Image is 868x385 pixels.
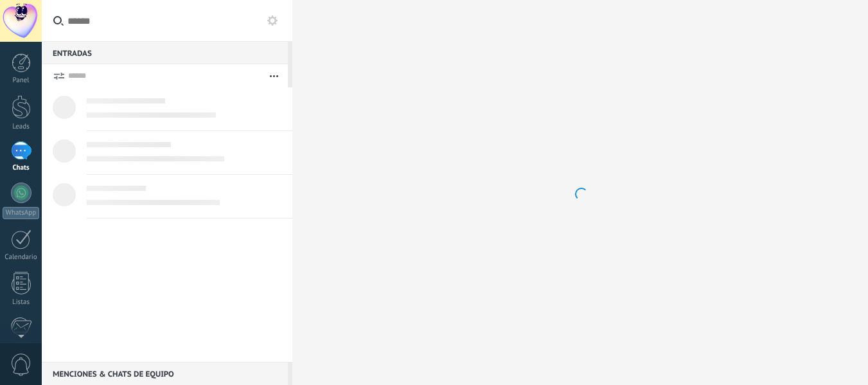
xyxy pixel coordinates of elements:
[42,41,288,64] div: Entradas
[3,123,40,131] div: Leads
[3,298,40,307] div: Listas
[3,253,40,262] div: Calendario
[260,64,288,87] button: Más
[3,207,39,219] div: WhatsApp
[3,76,40,85] div: Panel
[42,362,288,385] div: Menciones & Chats de equipo
[3,164,40,172] div: Chats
